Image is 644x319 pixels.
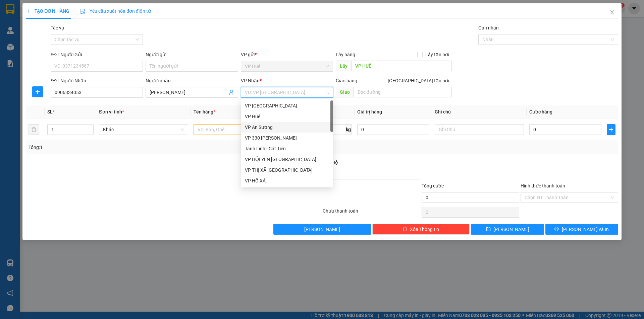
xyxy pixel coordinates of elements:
button: delete [29,124,39,135]
button: [PERSON_NAME] [273,224,371,235]
span: Đơn vị tính [99,109,124,114]
span: [PERSON_NAME] [493,226,529,233]
th: Ghi chú [432,105,527,118]
li: VP VP Huế [3,36,46,44]
div: VP [GEOGRAPHIC_DATA] [245,102,329,109]
span: Lấy hàng [336,52,355,57]
div: Chưa thanh toán [322,207,421,219]
span: [PERSON_NAME] và In [562,226,609,233]
span: VP Nhận [241,78,260,83]
span: Tổng cước [422,183,444,188]
input: Ghi Chú [435,124,524,135]
div: VP HỒ XÁ [245,177,329,184]
input: VD: Bàn, Ghế [194,124,283,135]
input: 0 [357,124,429,135]
button: save[PERSON_NAME] [471,224,544,235]
span: plus [607,127,615,132]
label: Gán nhãn [478,25,499,30]
div: VP gửi [241,51,333,58]
span: save [486,227,491,232]
label: Tác vụ [51,25,64,30]
div: SĐT Người Gửi [51,51,143,58]
span: Thu Hộ [323,160,338,165]
span: printer [554,227,559,232]
b: Bến xe An Sương - Quận 12 [46,45,88,57]
span: Khác [103,125,184,135]
div: SĐT Người Nhận [51,77,143,84]
span: plus [33,89,43,94]
button: deleteXóa Thông tin [372,224,470,235]
div: VP Huế [245,113,329,120]
span: SL [47,109,53,114]
span: Tên hàng [194,109,215,114]
div: VP 330 [PERSON_NAME] [245,134,329,142]
div: VP 330 Lê Duẫn [241,133,333,143]
span: Xóa Thông tin [410,226,439,233]
img: icon [80,9,86,14]
span: Cước hàng [529,109,552,114]
button: printer[PERSON_NAME] và In [545,224,618,235]
b: Bến xe Phía [GEOGRAPHIC_DATA] [3,45,45,65]
div: Người nhận [146,77,238,84]
div: Người gửi [146,51,238,58]
div: VP THỊ XÃ [GEOGRAPHIC_DATA] [245,166,329,174]
span: Giao hàng [336,78,357,83]
div: Tổng: 1 [29,144,249,151]
div: VP THỊ XÃ QUẢNG TRỊ [241,165,333,175]
button: plus [607,124,615,135]
label: Hình thức thanh toán [521,183,565,188]
span: TẠO ĐƠN HÀNG [26,8,69,14]
button: Close [603,3,622,22]
li: Tân Quang Dũng Thành Liên [3,3,97,28]
span: environment [3,45,8,50]
button: plus [32,86,43,97]
div: VP HỒ XÁ [241,175,333,186]
span: environment [46,45,51,50]
li: VP VP An Sương [46,36,89,44]
span: Giao [336,87,354,97]
div: VP HỘI YÊN [GEOGRAPHIC_DATA] [245,156,329,163]
div: VP Huế [241,111,333,122]
span: plus [26,9,31,13]
input: Dọc đường [354,87,452,97]
span: [PERSON_NAME] [304,226,340,233]
span: Lấy tận nơi [423,51,452,58]
div: VP An Sương [241,122,333,133]
span: kg [345,124,352,135]
span: close [609,10,615,15]
div: Tánh Linh - Cát Tiên [245,145,329,152]
span: VP Huế [245,61,329,71]
div: VP Đà Lạt [241,100,333,111]
span: Yêu cầu xuất hóa đơn điện tử [80,8,151,14]
div: VP An Sương [245,124,329,131]
span: Giá trị hàng [357,109,382,114]
span: [GEOGRAPHIC_DATA] tận nơi [385,77,452,84]
span: user-add [229,90,234,95]
span: delete [402,227,407,232]
input: Dọc đường [351,61,452,71]
div: Tánh Linh - Cát Tiên [241,143,333,154]
div: VP HỘI YÊN HẢI LĂNG [241,154,333,165]
span: Lấy [336,61,351,71]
